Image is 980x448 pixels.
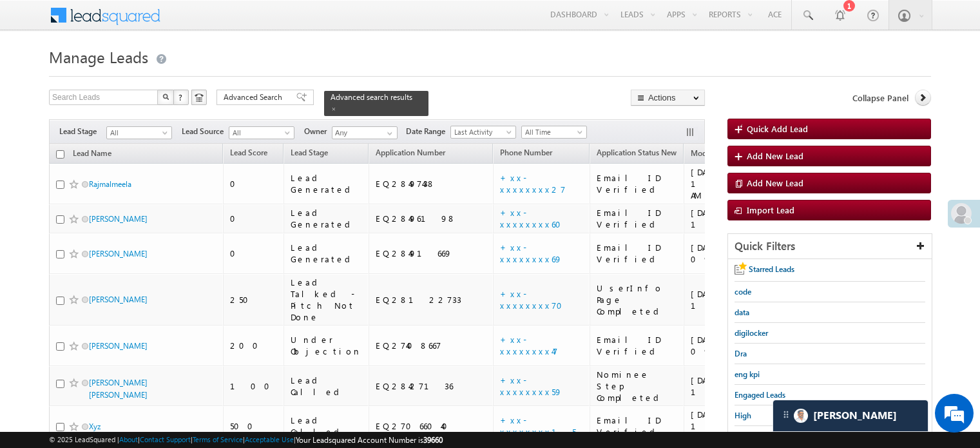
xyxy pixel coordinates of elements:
[735,287,751,297] span: code
[691,409,770,443] div: [DATE] 11:26 AM
[376,380,487,392] div: EQ28427136
[852,92,908,104] span: Collapse Panel
[173,90,189,105] button: ?
[597,172,678,195] div: Email ID Verified
[597,282,678,317] div: UserInfo Page Completed
[735,307,749,317] span: data
[59,126,106,137] span: Lead Stage
[376,148,445,157] span: Application Number
[178,92,184,102] span: ?
[500,148,552,157] span: Phone Number
[747,204,794,215] span: Import Lead
[735,349,747,358] span: Dra
[119,435,138,443] a: About
[49,46,148,67] span: Manage Leads
[331,92,412,102] span: Advanced search results
[291,172,363,195] div: Lead Generated
[597,334,678,357] div: Email ID Verified
[500,414,576,437] a: +xx-xxxxxxxx15
[500,242,562,264] a: +xx-xxxxxxxx69
[89,179,131,189] a: Rajmalmeela
[224,146,274,162] a: Lead Score
[781,409,791,420] img: carter-drag
[89,378,148,400] a: [PERSON_NAME] [PERSON_NAME]
[106,126,172,139] a: All
[89,422,101,431] a: Xyz
[773,400,928,432] div: carter-dragCarter[PERSON_NAME]
[735,328,768,338] span: digilocker
[89,295,148,304] a: [PERSON_NAME]
[291,148,328,157] span: Lead Stage
[140,435,191,443] a: Contact Support
[500,375,562,397] a: +xx-xxxxxxxx59
[500,334,558,356] a: +xx-xxxxxxxx47
[735,390,785,400] span: Engaged Leads
[376,294,487,306] div: EQ28122733
[450,126,516,139] a: Last Activity
[89,214,148,224] a: [PERSON_NAME]
[107,127,168,139] span: All
[376,178,487,190] div: EQ28497438
[747,177,803,188] span: Add New Lead
[597,207,678,230] div: Email ID Verified
[56,150,64,159] input: Check all records
[193,435,243,443] a: Terms of Service
[423,435,443,445] span: 39660
[230,178,278,190] div: 0
[229,127,291,139] span: All
[230,380,278,392] div: 100
[380,127,396,140] a: Show All Items
[500,207,569,229] a: +xx-xxxxxxxx60
[691,375,770,398] div: [DATE] 10:39 AM
[747,150,803,161] span: Add New Lead
[376,420,487,432] div: EQ27066040
[500,288,570,311] a: +xx-xxxxxxxx70
[376,340,487,351] div: EQ27408667
[691,166,770,201] div: [DATE] 11:00 AM
[229,126,294,139] a: All
[291,334,363,357] div: Under Objection
[631,90,705,106] button: Actions
[522,126,583,138] span: All Time
[749,264,794,274] span: Starred Leads
[182,126,229,137] span: Lead Source
[590,146,683,162] a: Application Status New
[230,248,278,259] div: 0
[230,420,278,432] div: 500
[369,146,452,162] a: Application Number
[451,126,512,138] span: Last Activity
[224,92,286,103] span: Advanced Search
[230,340,278,351] div: 200
[230,148,267,157] span: Lead Score
[304,126,332,137] span: Owner
[597,414,678,438] div: Email ID Verified
[597,242,678,265] div: Email ID Verified
[291,277,363,323] div: Lead Talked - Pitch Not Done
[49,434,443,446] span: © 2025 LeadSquared | | | | |
[245,435,294,443] a: Acceptable Use
[291,414,363,438] div: Lead Called
[500,172,566,195] a: +xx-xxxxxxxx27
[230,213,278,224] div: 0
[89,341,148,351] a: [PERSON_NAME]
[735,369,760,379] span: eng kpi
[813,409,897,422] span: Carter
[597,369,678,404] div: Nominee Step Completed
[747,123,808,134] span: Quick Add Lead
[794,409,808,423] img: Carter
[162,93,169,100] img: Search
[691,288,770,311] div: [DATE] 10:58 PM
[691,207,770,230] div: [DATE] 10:35 AM
[291,207,363,230] div: Lead Generated
[691,242,770,265] div: [DATE] 09:05 AM
[691,148,734,158] span: Modified On
[296,435,443,445] span: Your Leadsquared Account Number is
[691,334,770,357] div: [DATE] 09:24 PM
[291,375,363,398] div: Lead Called
[376,213,487,224] div: EQ28496198
[406,126,450,137] span: Date Range
[291,242,363,265] div: Lead Generated
[66,146,118,163] a: Lead Name
[684,146,753,162] a: Modified On (sorted descending)
[376,248,487,259] div: EQ28491669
